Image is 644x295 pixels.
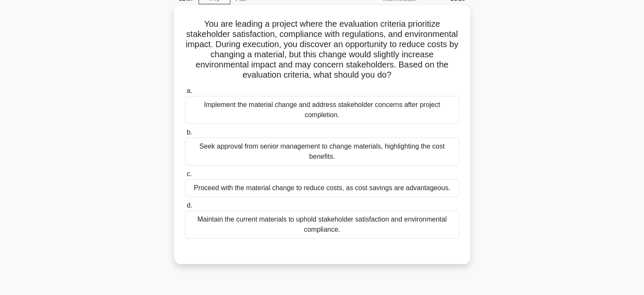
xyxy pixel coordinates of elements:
div: Implement the material change and address stakeholder concerns after project completion. [185,96,459,124]
div: Seek approval from senior management to change materials, highlighting the cost benefits. [185,138,459,166]
span: b. [187,129,192,136]
span: d. [187,202,192,209]
span: a. [187,87,192,94]
h5: You are leading a project where the evaluation criteria prioritize stakeholder satisfaction, comp... [184,19,460,81]
div: Proceed with the material change to reduce costs, as cost savings are advantageous. [185,179,459,197]
span: c. [187,170,192,177]
div: Maintain the current materials to uphold stakeholder satisfaction and environmental compliance. [185,211,459,239]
